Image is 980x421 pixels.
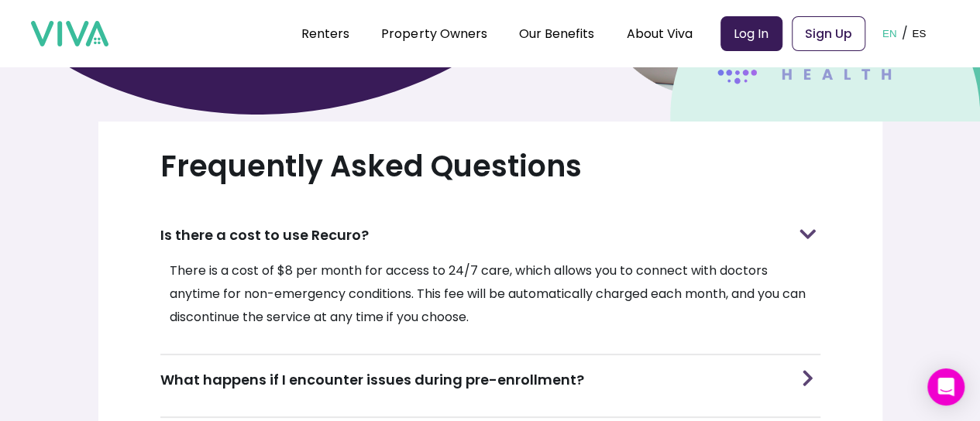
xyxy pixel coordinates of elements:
img: viva [31,21,108,47]
div: What happens if I encounter issues during pre-enrollment?arrow for minimizing [160,355,820,404]
a: Log In [720,16,782,51]
div: Open Intercom Messenger [927,368,965,406]
h3: Is there a cost to use Recuro? [160,224,369,245]
div: Our Benefits [519,14,594,53]
img: arrow for minimizing [796,370,819,386]
img: arrow for minimizing [799,223,816,245]
a: Sign Up [792,16,865,51]
button: ES [907,9,930,57]
a: Property Owners [381,25,487,43]
a: Renters [301,25,349,43]
h3: What happens if I encounter issues during pre-enrollment? [160,369,584,390]
h1: Frequently Asked Questions [160,146,820,187]
button: EN [878,9,902,57]
div: Is there a cost to use Recuro?arrow for minimizing [160,210,820,259]
p: / [901,22,907,45]
div: About Viva [627,14,693,53]
p: There is a cost of $8 per month for access to 24/7 care, which allows you to connect with doctors... [160,259,820,329]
